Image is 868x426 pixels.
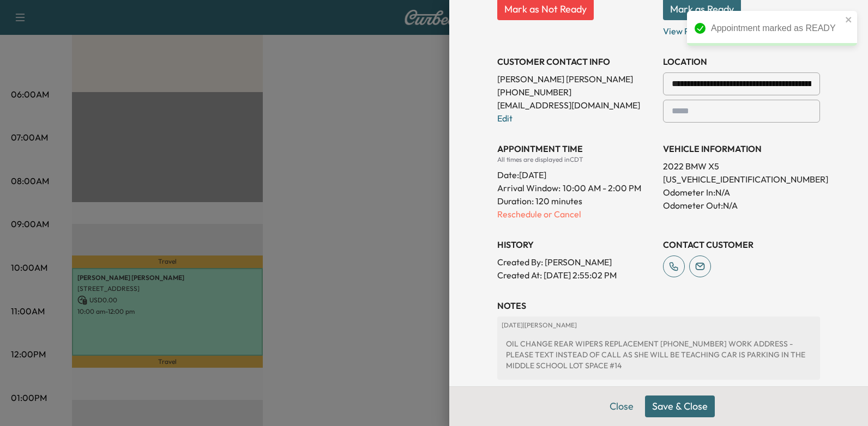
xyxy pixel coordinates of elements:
[497,269,654,282] p: Created At : [DATE] 2:55:02 PM
[497,194,654,208] p: Duration: 120 minutes
[663,160,820,173] p: 2022 BMW X5
[497,155,654,164] div: All times are displayed in CDT
[497,181,654,194] p: Arrival Window:
[497,255,654,269] p: Created By : [PERSON_NAME]
[497,113,513,124] a: Edit
[663,199,820,212] p: Odometer Out: N/A
[497,208,654,221] p: Reschedule or Cancel
[497,72,654,86] p: [PERSON_NAME] [PERSON_NAME]
[563,181,641,194] span: 10:00 AM - 2:00 PM
[497,299,820,312] h3: NOTES
[845,15,853,24] button: close
[497,164,654,181] div: Date: [DATE]
[645,395,715,417] button: Save & Close
[663,186,820,199] p: Odometer In: N/A
[502,334,816,375] div: OIL CHANGE REAR WIPERS REPLACEMENT [PHONE_NUMBER] WORK ADDRESS - PLEASE TEXT INSTEAD OF CALL AS S...
[663,20,820,38] p: View Parts List
[663,173,820,186] p: [US_VEHICLE_IDENTIFICATION_NUMBER]
[502,321,816,330] p: [DATE] | [PERSON_NAME]
[663,238,820,251] h3: CONTACT CUSTOMER
[497,142,654,155] h3: APPOINTMENT TIME
[663,142,820,155] h3: VEHICLE INFORMATION
[497,86,654,99] p: [PHONE_NUMBER]
[497,238,654,251] h3: History
[497,99,654,112] p: [EMAIL_ADDRESS][DOMAIN_NAME]
[602,395,641,417] button: Close
[663,55,820,68] h3: LOCATION
[497,55,654,68] h3: CUSTOMER CONTACT INFO
[711,22,842,35] div: Appointment marked as READY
